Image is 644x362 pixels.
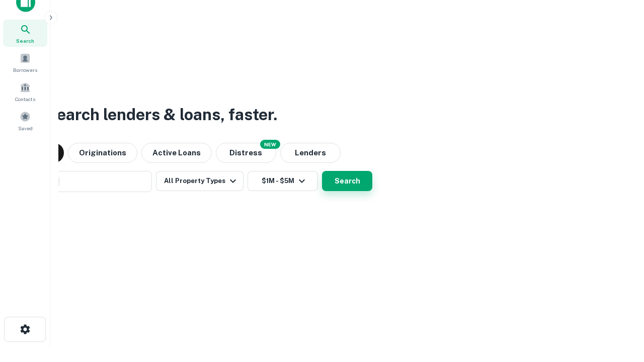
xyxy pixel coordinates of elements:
button: Search distressed loans with lien and other non-mortgage details. [216,143,276,163]
a: Contacts [3,78,47,105]
button: Search [322,171,372,191]
span: Contacts [15,95,35,103]
button: $1M - $5M [248,171,318,191]
span: Saved [18,124,33,132]
span: Borrowers [13,66,37,74]
button: All Property Types [156,171,244,191]
h3: Search lenders & loans, faster. [46,103,277,127]
button: Lenders [280,143,341,163]
a: Saved [3,107,47,134]
a: Borrowers [3,49,47,76]
iframe: Chat Widget [594,282,644,330]
a: Search [3,20,47,47]
div: NEW [260,140,280,149]
button: Active Loans [141,143,212,163]
span: Search [16,37,34,45]
button: Originations [68,143,137,163]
